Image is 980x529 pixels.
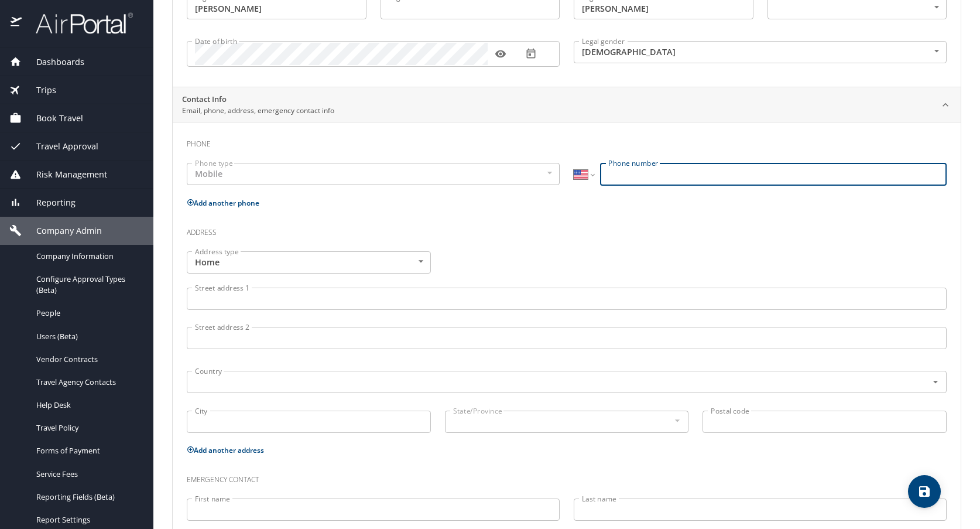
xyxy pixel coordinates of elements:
div: [DEMOGRAPHIC_DATA] [574,41,947,63]
img: icon-airportal.png [11,12,23,35]
div: Home [187,251,431,274]
div: Contact InfoEmail, phone, address, emergency contact info [173,87,961,122]
img: airportal-logo.png [23,12,133,35]
button: Add another address [187,445,264,455]
div: Mobile [187,163,560,185]
span: Reporting [22,196,76,209]
span: Users (Beta) [36,331,139,342]
span: Report Settings [36,514,139,525]
span: Configure Approval Types (Beta) [36,274,139,296]
span: Help Desk [36,400,139,411]
span: Reporting Fields (Beta) [36,492,139,503]
span: Risk Management [22,168,107,181]
span: Company Admin [22,224,102,237]
span: Travel Approval [22,140,98,153]
span: Company Information [36,251,139,262]
h3: Address [187,220,947,240]
span: Vendor Contracts [36,354,139,365]
span: Service Fees [36,469,139,480]
span: Travel Policy [36,422,139,434]
button: Add another phone [187,198,259,208]
button: save [908,475,941,508]
span: People [36,308,139,319]
span: Trips [22,84,56,97]
h2: Contact Info [182,94,334,105]
p: Email, phone, address, emergency contact info [182,105,334,116]
span: Forms of Payment [36,445,139,456]
span: Book Travel [22,112,83,125]
h3: Phone [187,131,947,151]
h3: Emergency contact [187,467,947,487]
button: Open [928,375,943,389]
span: Dashboards [22,56,84,69]
span: Travel Agency Contacts [36,377,139,388]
